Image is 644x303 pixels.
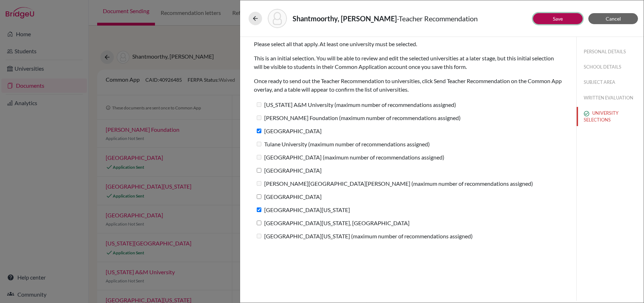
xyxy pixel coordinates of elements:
[254,218,410,228] label: [GEOGRAPHIC_DATA][US_STATE], [GEOGRAPHIC_DATA]
[577,45,644,58] button: PERSONAL DETAILS
[254,205,350,215] label: [GEOGRAPHIC_DATA][US_STATE]
[254,231,473,241] label: [GEOGRAPHIC_DATA][US_STATE] (maximum number of recommendations assigned)
[257,181,261,186] input: [PERSON_NAME][GEOGRAPHIC_DATA][PERSON_NAME] (maximum number of recommendations assigned)
[577,61,644,73] button: SCHOOL DETAILS
[254,152,444,162] label: [GEOGRAPHIC_DATA] (maximum number of recommendations assigned)
[254,54,562,71] p: This is an initial selection. You will be able to review and edit the selected universities at a ...
[293,14,397,23] strong: Shantmoorthy, [PERSON_NAME]
[257,194,261,199] input: [GEOGRAPHIC_DATA]
[254,40,562,48] p: Please select all that apply. At least one university must be selected.
[254,165,322,175] label: [GEOGRAPHIC_DATA]
[257,155,261,159] input: [GEOGRAPHIC_DATA] (maximum number of recommendations assigned)
[257,221,261,225] input: [GEOGRAPHIC_DATA][US_STATE], [GEOGRAPHIC_DATA]
[257,234,261,238] input: [GEOGRAPHIC_DATA][US_STATE] (maximum number of recommendations assigned)
[254,139,430,149] label: Tulane University (maximum number of recommendations assigned)
[577,92,644,104] button: WRITTEN EVALUATION
[257,168,261,173] input: [GEOGRAPHIC_DATA]
[397,14,478,23] span: - Teacher Recommendation
[257,207,261,212] input: [GEOGRAPHIC_DATA][US_STATE]
[254,99,456,110] label: [US_STATE] A&M University (maximum number of recommendations assigned)
[254,191,322,202] label: [GEOGRAPHIC_DATA]
[257,129,261,133] input: [GEOGRAPHIC_DATA]
[254,77,562,94] p: Once ready to send out the Teacher Recommendation to universities, click Send Teacher Recommendat...
[257,115,261,120] input: [PERSON_NAME] Foundation (maximum number of recommendations assigned)
[584,111,589,117] img: check_circle_outline-e4d4ac0f8e9136db5ab2.svg
[254,113,461,123] label: [PERSON_NAME] Foundation (maximum number of recommendations assigned)
[577,107,644,126] button: UNIVERSITY SELECTIONS
[254,178,533,189] label: [PERSON_NAME][GEOGRAPHIC_DATA][PERSON_NAME] (maximum number of recommendations assigned)
[257,102,261,107] input: [US_STATE] A&M University (maximum number of recommendations assigned)
[254,126,322,136] label: [GEOGRAPHIC_DATA]
[577,76,644,88] button: SUBJECT AREA
[257,142,261,146] input: Tulane University (maximum number of recommendations assigned)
